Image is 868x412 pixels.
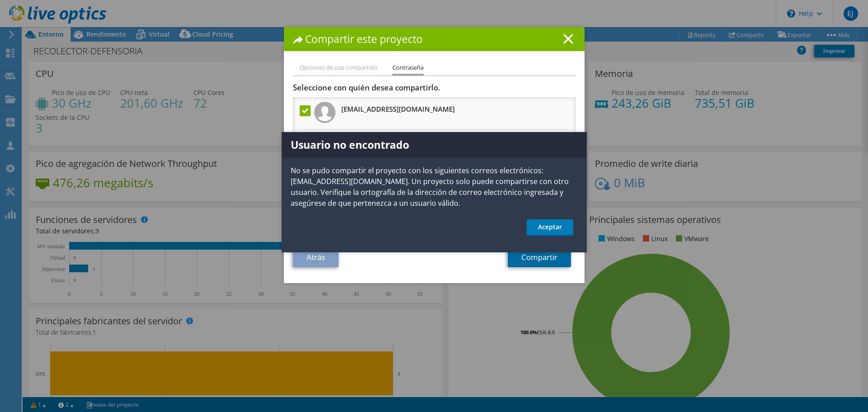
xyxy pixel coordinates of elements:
[282,132,587,158] h1: Usuario no encontrado
[300,62,377,74] li: Opciones de uso compartido
[293,247,339,267] a: Atrás
[392,62,424,76] li: Contraseña
[293,83,576,93] h3: Seleccione con quién desea compartirlo.
[527,219,573,236] a: Aceptar
[508,247,571,267] a: Compartir
[341,102,455,116] h3: [EMAIL_ADDRESS][DOMAIN_NAME]
[314,102,335,123] img: user.png
[282,165,587,208] p: No se pudo compartir el proyecto con los siguientes correos electrónicos: [EMAIL_ADDRESS][DOMAIN_...
[293,34,576,44] h1: Compartir este proyecto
